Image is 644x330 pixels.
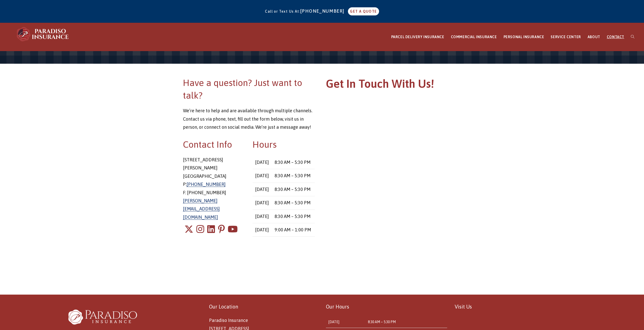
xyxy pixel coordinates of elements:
[584,23,604,51] a: ABOUT
[183,138,245,151] h2: Contact Info
[391,35,444,39] span: PARCEL DELIVERY INSURANCE
[275,227,311,232] time: 9:00 AM – 1:00 PM
[300,8,347,14] a: [PHONE_NUMBER]
[253,183,272,196] td: [DATE]
[183,198,220,220] a: [PERSON_NAME][EMAIL_ADDRESS][DOMAIN_NAME]
[253,156,272,169] td: [DATE]
[547,23,584,51] a: SERVICE CENTER
[275,160,310,165] time: 8:30 AM – 5:30 PM
[588,35,600,39] span: ABOUT
[326,94,458,230] iframe: Contact Form
[209,302,318,311] p: Our Location
[326,76,458,94] h1: Get In Touch With Us!
[451,35,497,39] span: COMMERCIAL INSURANCE
[253,169,272,183] td: [DATE]
[15,27,71,42] img: Paradiso Insurance
[265,9,300,13] span: Call or Text Us At:
[275,214,310,219] time: 8:30 AM – 5:30 PM
[448,23,500,51] a: COMMERCIAL INSURANCE
[183,107,315,131] p: We’re here to help and are available through multiple channels. Contact us via phone, text, fill ...
[275,200,310,205] time: 8:30 AM – 5:30 PM
[455,302,576,311] p: Visit Us
[500,23,548,51] a: PERSONAL INSURANCE
[184,221,193,237] a: X
[368,320,396,324] time: 8:30 AM – 5:30 PM
[253,223,272,236] td: [DATE]
[607,35,624,39] span: CONTACT
[388,23,448,51] a: PARCEL DELIVERY INSURANCE
[275,187,310,192] time: 8:30 AM – 5:30 PM
[348,7,379,15] a: GET A QUOTE
[207,221,215,237] a: LinkedIn
[183,76,315,102] h2: Have a question? Just want to talk?
[218,221,225,237] a: Pinterest
[253,210,272,223] td: [DATE]
[253,196,272,210] td: [DATE]
[228,221,238,237] a: Youtube
[604,23,628,51] a: CONTACT
[253,138,315,151] h2: Hours
[196,221,204,237] a: Instagram
[183,156,245,221] p: [STREET_ADDRESS] [PERSON_NAME][GEOGRAPHIC_DATA] P: F: [PHONE_NUMBER]
[186,182,225,187] a: [PHONE_NUMBER]
[326,316,365,328] td: [DATE]
[551,35,581,39] span: SERVICE CENTER
[275,173,310,178] time: 8:30 AM – 5:30 PM
[326,302,447,311] p: Our Hours
[504,35,544,39] span: PERSONAL INSURANCE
